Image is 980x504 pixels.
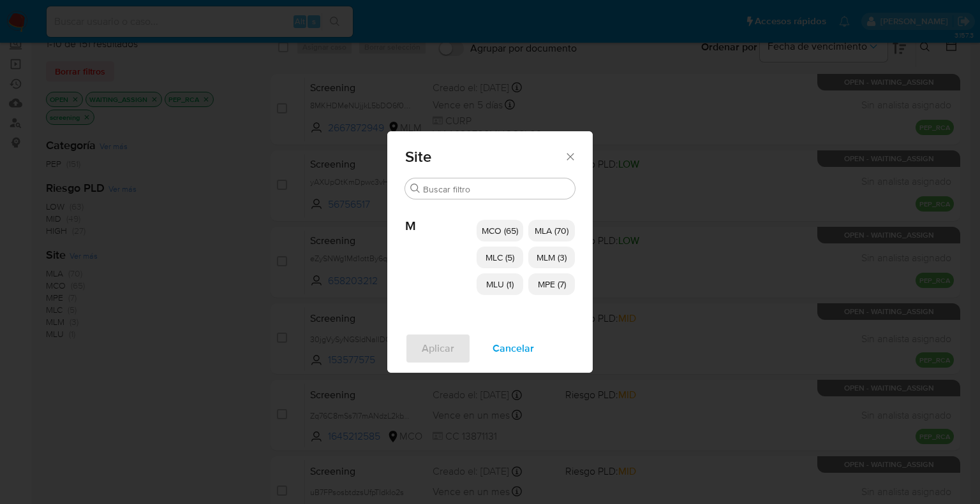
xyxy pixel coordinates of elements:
[477,273,523,295] div: MLU (1)
[476,333,551,364] button: Cancelar
[493,335,534,363] span: Cancelar
[482,224,518,237] span: MCO (65)
[410,184,420,194] button: Buscar
[405,199,477,234] span: M
[535,224,568,237] span: MLA (70)
[564,150,575,162] button: Cerrar
[405,149,564,164] span: Site
[537,251,567,264] span: MLM (3)
[528,247,575,268] div: MLM (3)
[528,220,575,241] div: MLA (70)
[486,278,514,291] span: MLU (1)
[423,184,570,195] input: Buscar filtro
[538,278,566,291] span: MPE (7)
[528,273,575,295] div: MPE (7)
[477,220,523,241] div: MCO (65)
[486,251,514,264] span: MLC (5)
[477,247,523,268] div: MLC (5)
